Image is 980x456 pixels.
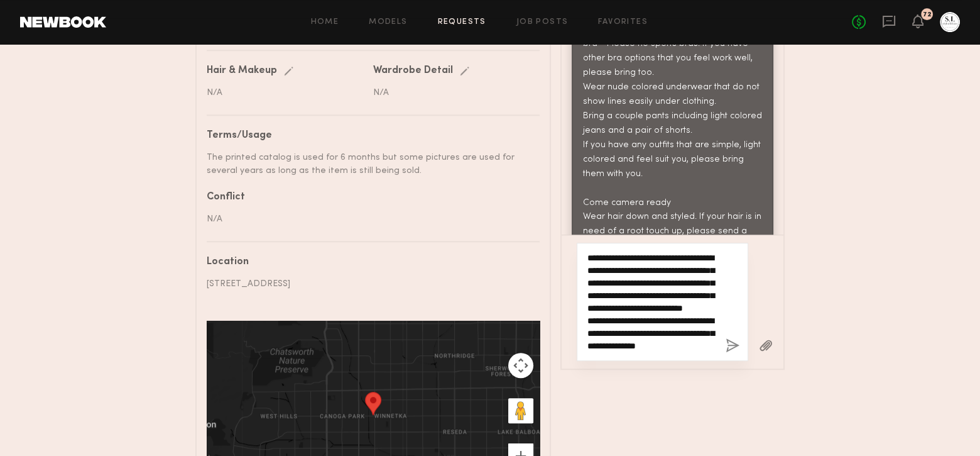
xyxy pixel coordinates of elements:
div: Terms/Usage [207,131,530,141]
div: Conflict [207,192,530,203]
a: Requests [438,18,486,26]
a: Home [311,18,339,26]
a: Job Posts [516,18,569,26]
div: N/A [207,86,364,99]
div: Wardrobe Detail [373,66,453,76]
a: Favorites [598,18,648,26]
div: [STREET_ADDRESS] [207,277,530,291]
div: Hair & Makeup [207,66,277,76]
div: 72 [923,11,932,18]
div: N/A [207,213,530,226]
div: Location [207,257,530,267]
div: The printed catalog is used for 6 months but some pictures are used for several years as long as ... [207,151,530,177]
button: Drag Pegman onto the map to open Street View [508,398,533,423]
button: Map camera controls [508,353,533,378]
div: N/A [373,86,530,99]
a: Models [369,18,407,26]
